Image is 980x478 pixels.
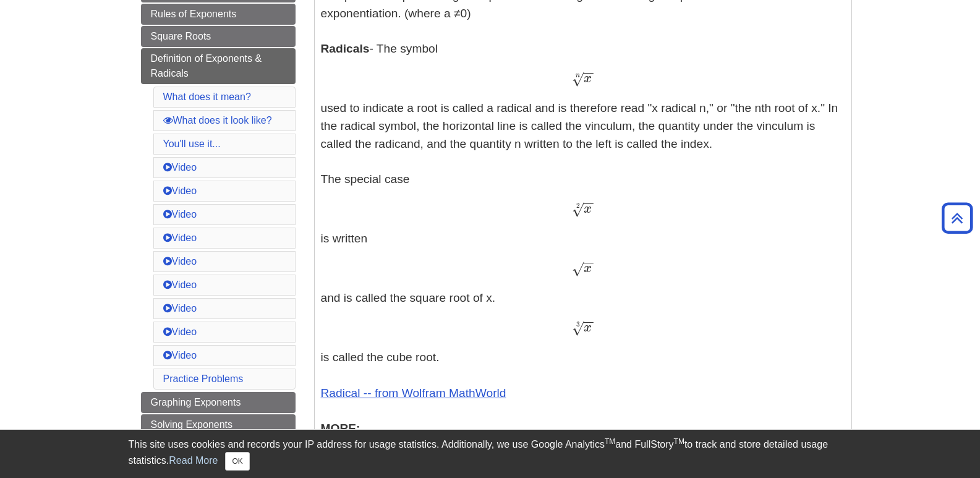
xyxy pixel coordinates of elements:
a: Definition of Exponents & Radicals [141,48,296,84]
span: √ [572,260,584,277]
span: x [584,72,592,85]
a: What does it mean? [163,92,251,102]
a: Video [163,209,197,220]
span: 2 [576,202,580,210]
button: Close [225,452,249,471]
a: What does it look like? [163,115,272,126]
a: Graphing Exponents [141,392,296,413]
span: x [584,321,592,335]
b: MORE: [321,422,360,435]
a: Video [163,280,197,290]
span: x [584,262,592,275]
a: Video [163,303,197,314]
span: √ [572,320,584,336]
a: Radical -- from Wolfram MathWorld [321,386,506,399]
span: √ [572,70,584,87]
a: Read More [169,455,218,466]
a: Back to Top [937,210,977,226]
sup: TM [605,437,615,446]
a: Solving Exponents [141,414,296,435]
span: x [584,202,592,216]
a: Practice Problems [163,373,244,384]
a: Video [163,326,197,337]
span: n [576,72,580,79]
a: Video [163,233,197,243]
span: 3 [576,320,580,328]
div: This site uses cookies and records your IP address for usage statistics. Additionally, we use Goo... [129,437,852,471]
a: Video [163,350,197,361]
sup: TM [674,437,684,446]
b: Radicals [321,42,370,55]
a: Video [163,256,197,267]
span: √ [572,201,584,218]
a: Square Roots [141,26,296,47]
a: Video [163,162,197,173]
a: You'll use it... [163,139,221,149]
a: Rules of Exponents [141,4,296,25]
a: Video [163,186,197,196]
